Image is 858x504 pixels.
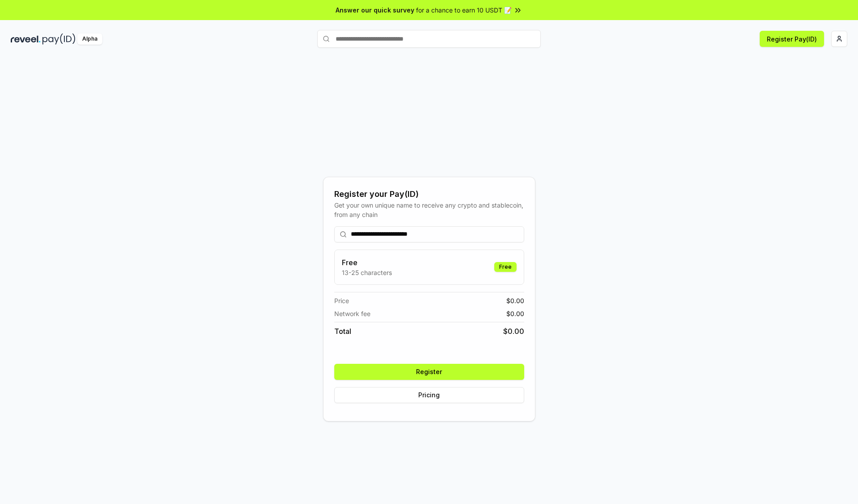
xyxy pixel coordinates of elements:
[334,309,370,318] span: Network fee
[42,33,76,45] img: pay_id
[506,296,524,305] span: $ 0.00
[336,5,414,15] span: Answer our quick survey
[503,326,524,337] span: $ 0.00
[334,364,524,380] button: Register
[334,296,349,305] span: Price
[334,188,524,200] div: Register your Pay(ID)
[334,387,524,403] button: Pricing
[11,33,41,45] img: reveel_dark
[77,33,102,45] div: Alpha
[494,262,517,272] div: Free
[342,268,392,277] p: 13-25 characters
[506,309,524,318] span: $ 0.00
[416,5,512,15] span: for a chance to earn 10 USDT 📝
[342,257,392,268] h3: Free
[760,31,824,47] button: Register Pay(ID)
[334,326,351,337] span: Total
[334,200,524,219] div: Get your own unique name to receive any crypto and stablecoin, from any chain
